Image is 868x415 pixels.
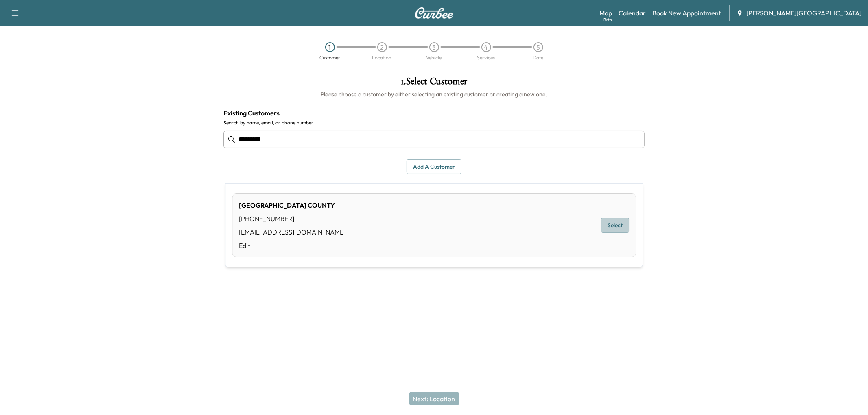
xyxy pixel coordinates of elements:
[533,42,543,52] div: 5
[239,214,345,224] div: [PHONE_NUMBER]
[239,241,345,250] a: Edit
[603,17,612,23] div: Beta
[325,42,335,52] div: 1
[239,200,345,210] div: [GEOGRAPHIC_DATA] COUNTY
[426,55,442,60] div: Vehicle
[599,8,612,18] a: MapBeta
[239,227,345,237] div: [EMAIL_ADDRESS][DOMAIN_NAME]
[407,159,461,174] button: Add a customer
[223,76,645,90] h1: 1 . Select Customer
[429,42,439,52] div: 3
[746,8,861,18] span: [PERSON_NAME][GEOGRAPHIC_DATA]
[223,90,645,98] h6: Please choose a customer by either selecting an existing customer or creating a new one.
[223,108,645,118] h4: Existing Customers
[619,8,646,18] a: Calendar
[319,55,340,60] div: Customer
[477,55,495,60] div: Services
[223,120,645,126] label: Search by name, email, or phone number
[481,42,491,52] div: 4
[652,8,721,18] a: Book New Appointment
[533,55,544,60] div: Date
[372,55,392,60] div: Location
[601,218,629,233] button: Select
[415,7,454,19] img: Curbee Logo
[377,42,387,52] div: 2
